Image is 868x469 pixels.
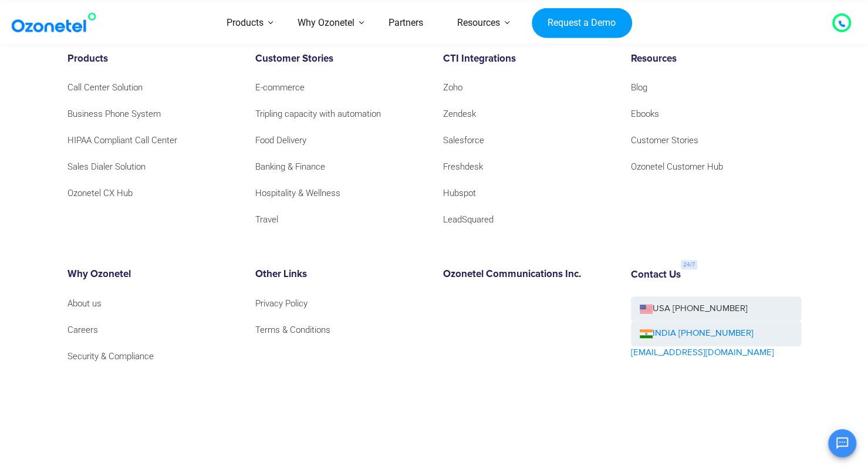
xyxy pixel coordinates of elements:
button: Open chat [828,429,856,457]
a: Ozonetel CX Hub [67,185,133,201]
a: Salesforce [443,133,484,149]
a: Ebooks [631,106,659,122]
a: Ozonetel Customer Hub [631,159,723,175]
a: Hospitality & Wellness [255,185,340,201]
a: Resources [440,2,517,44]
a: Request a Demo [532,8,632,38]
a: Tripling capacity with automation [255,106,381,122]
a: [EMAIL_ADDRESS][DOMAIN_NAME] [631,346,774,360]
a: HIPAA Compliant Call Center [67,133,177,149]
a: E-commerce [255,80,305,96]
a: LeadSquared [443,212,494,228]
a: Zendesk [443,106,476,122]
a: INDIA [PHONE_NUMBER] [640,327,754,340]
a: Customer Stories [631,133,698,149]
a: Security & Compliance [67,349,154,365]
a: Sales Dialer Solution [67,159,146,175]
a: Products [210,2,281,44]
a: Travel [255,212,278,228]
a: Zoho [443,80,462,96]
h6: Products [67,53,238,65]
a: Food Delivery [255,133,306,149]
img: ind-flag.png [640,329,653,338]
a: Careers [67,322,98,338]
a: USA [PHONE_NUMBER] [631,296,801,322]
img: us-flag.png [640,305,653,313]
h6: Resources [631,53,801,65]
a: Terms & Conditions [255,322,330,338]
a: Partners [371,2,440,44]
h6: Customer Stories [255,53,425,65]
a: About us [67,296,102,312]
a: Banking & Finance [255,159,325,175]
a: Privacy Policy [255,296,308,312]
h6: CTI Integrations [443,53,613,65]
h6: Other Links [255,269,425,281]
h6: Contact Us [631,269,681,281]
h6: Ozonetel Communications Inc. [443,269,613,281]
a: Freshdesk [443,159,483,175]
a: Call Center Solution [67,80,143,96]
a: Hubspot [443,185,476,201]
a: Business Phone System [67,106,161,122]
a: Blog [631,80,647,96]
a: Why Ozonetel [281,2,371,44]
h6: Why Ozonetel [67,269,238,281]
